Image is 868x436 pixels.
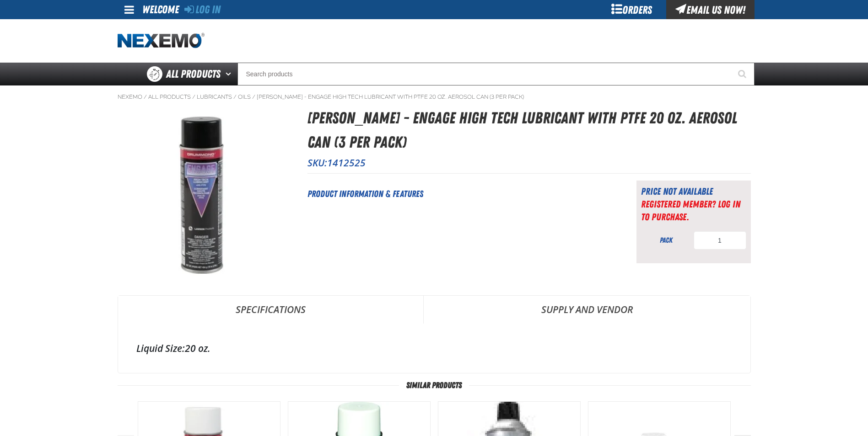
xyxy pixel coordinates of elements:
span: / [144,93,147,101]
h1: [PERSON_NAME] - Engage High Tech Lubricant with PTFE 20 oz. Aerosol Can (3 per pack) [307,106,751,154]
img: Nexemo logo [118,33,205,49]
a: Home [118,33,205,49]
span: / [233,93,237,101]
button: Open All Products pages [222,63,237,85]
a: Log In [184,3,221,16]
a: [PERSON_NAME] - Engage High Tech Lubricant with PTFE 20 oz. Aerosol Can (3 per pack) [257,93,524,101]
span: 1412525 [327,156,366,169]
span: All Products [166,66,221,82]
h2: Product Information & Features [307,187,614,201]
input: Product Quantity [694,231,746,250]
a: Nexemo [118,93,142,101]
span: / [252,93,255,101]
a: Specifications [118,296,423,323]
a: All Products [148,93,191,101]
img: Drummond - Engage High Tech Lubricant with PTFE 20 oz. Aerosol Can (3 per pack) [118,106,291,279]
p: SKU: [307,156,751,169]
a: Oils [238,93,251,101]
span: Similar Products [399,381,469,390]
a: Lubricants [197,93,232,101]
nav: Breadcrumbs [118,93,751,101]
span: / [192,93,195,101]
button: Start Searching [732,63,755,85]
div: pack [641,235,691,245]
a: Supply and Vendor [424,296,750,323]
div: Price not available [641,185,746,198]
div: 20 oz. [136,342,732,355]
label: Liquid Size: [136,342,185,355]
a: Registered Member? Log In to purchase. [641,198,740,223]
input: Search [237,63,755,85]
